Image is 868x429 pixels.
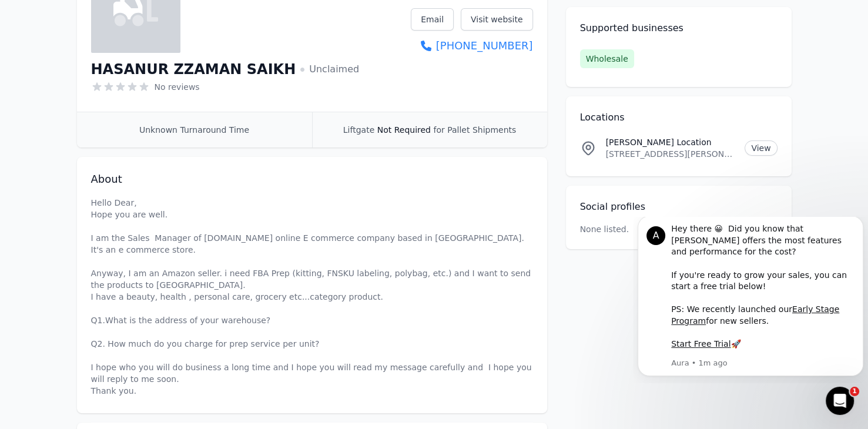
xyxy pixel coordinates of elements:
h2: Social profiles [580,200,777,214]
span: Not Required [377,125,431,135]
h2: About [91,171,533,187]
div: Message content [38,6,222,139]
h2: Supported businesses [580,21,777,35]
a: [PHONE_NUMBER] [411,38,532,54]
div: Hey there 😀 Did you know that [PERSON_NAME] offers the most features and performance for the cost... [38,6,222,133]
div: Profile image for Aura [14,9,32,28]
p: Message from Aura, sent 1m ago [38,141,222,152]
span: Liftgate [343,125,374,135]
p: None listed. [580,223,629,235]
span: 1 [850,387,859,396]
p: [STREET_ADDRESS][PERSON_NAME][US_STATE] [606,148,736,160]
span: Unclaimed [300,62,359,76]
iframe: Intercom live chat [826,387,854,415]
span: Unknown Turnaround Time [139,125,249,135]
span: Wholesale [580,49,634,68]
a: Email [411,8,454,31]
a: Start Free Trial [38,122,98,132]
p: [PERSON_NAME] Location [606,136,736,148]
span: for Pallet Shipments [433,125,516,135]
a: View [745,140,777,156]
h1: HASANUR ZZAMAN SAIKH [91,60,296,79]
iframe: Intercom notifications message [633,217,868,383]
h2: Locations [580,110,777,125]
a: Visit website [461,8,533,31]
p: Hello Dear, Hope you are well. I am the Sales Manager of [DOMAIN_NAME] online E commerce company ... [91,197,533,397]
a: Early Stage Program [38,88,206,109]
b: 🚀 [98,122,108,132]
span: No reviews [155,81,200,93]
